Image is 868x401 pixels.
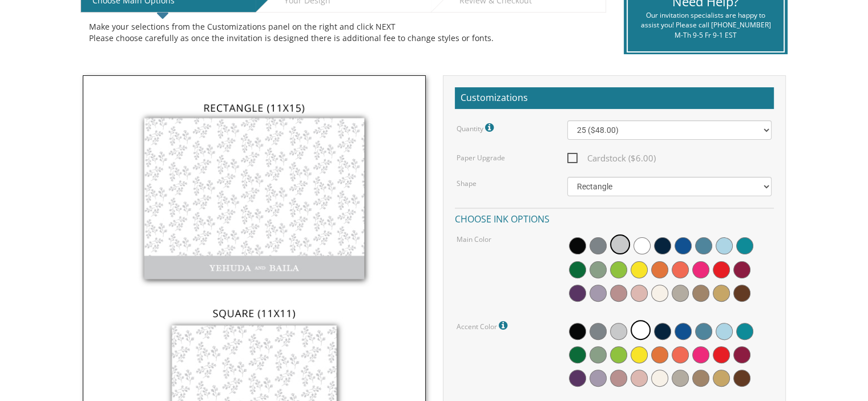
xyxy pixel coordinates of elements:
span: Cardstock ($6.00) [567,151,656,165]
div: Make your selections from the Customizations panel on the right and click NEXT Please choose care... [89,21,597,44]
div: Our invitation specialists are happy to assist you! Please call [PHONE_NUMBER] M-Th 9-5 Fr 9-1 EST [636,10,775,39]
label: Quantity [457,120,496,135]
label: Shape [457,179,477,188]
label: Accent Color [457,318,510,333]
h2: Customizations [455,87,774,109]
label: Main Color [457,234,491,244]
label: Paper Upgrade [457,153,505,163]
h4: Choose ink options [455,208,774,228]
